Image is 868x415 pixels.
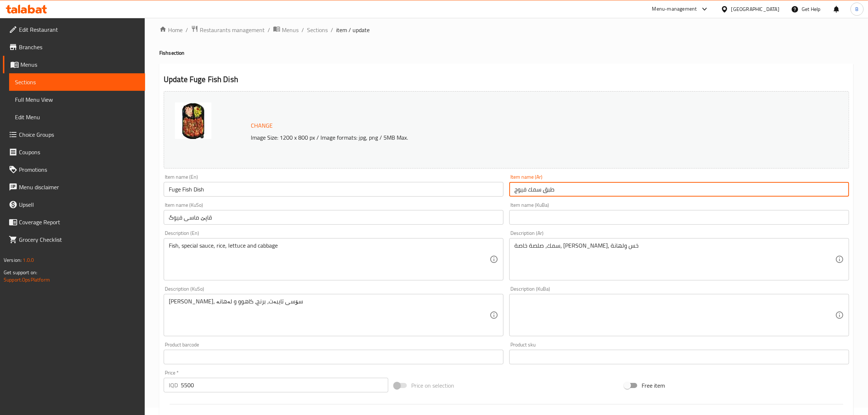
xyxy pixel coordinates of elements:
input: Enter name KuBa [509,210,849,225]
span: Branches [19,43,139,51]
div: [GEOGRAPHIC_DATA] [731,5,779,13]
span: B [855,5,859,13]
span: Edit Restaurant [19,25,139,34]
span: Free item [642,381,665,390]
li: / [331,26,333,34]
p: Image Size: 1200 x 800 px / Image formats: jpg, png / 5MB Max. [248,133,745,142]
nav: breadcrumb [159,25,853,35]
span: Menus [282,26,299,34]
span: Full Menu View [15,95,139,104]
span: Coupons [19,148,139,156]
span: Sections [15,78,139,86]
a: Full Menu View [9,91,145,108]
a: Branches [3,38,145,56]
li: / [301,26,304,34]
div: Menu-management [652,5,697,13]
a: Coupons [3,143,145,161]
a: Upsell [3,196,145,213]
span: Grocery Checklist [19,235,139,244]
a: Sections [9,73,145,91]
a: Restaurants management [191,25,265,35]
input: Please enter product barcode [164,350,503,364]
li: / [268,26,270,34]
span: Promotions [19,165,139,174]
p: IQD [169,381,178,389]
textarea: سمك، صلصة خاصة، [PERSON_NAME]، خس ولهانة [514,242,835,277]
h4: Fish section [159,49,853,57]
span: Change [251,120,273,131]
input: Please enter product sku [509,350,849,364]
input: Enter name En [164,182,503,197]
a: Choice Groups [3,126,145,143]
span: Version: [4,255,22,265]
a: Menus [273,25,299,35]
li: / [186,26,188,34]
a: Sections [307,26,328,34]
img: %D8%B7%D8%A8%D9%82_%D8%B3%D9%85%D9%83_%D9%81%D9%8A%D9%88%D8%AC%D9%86638934661723434665.jpg [175,102,211,139]
input: Enter name KuSo [164,210,503,225]
a: Support.OpsPlatform [4,275,50,284]
a: Edit Menu [9,108,145,126]
span: Menus [20,60,139,69]
a: Promotions [3,161,145,178]
textarea: [PERSON_NAME]، سۆسی تایبەت، برنج، کاهوو و لەهانە [169,298,490,333]
a: Menu disclaimer [3,178,145,196]
span: Restaurants management [200,26,265,34]
span: Coverage Report [19,218,139,226]
h2: Update Fuge Fish Dish [164,74,849,85]
span: Upsell [19,200,139,209]
textarea: Fish, special sauce, rice, lettuce and cabbage [169,242,490,277]
a: Edit Restaurant [3,21,145,38]
button: Change [248,118,276,133]
span: Menu disclaimer [19,183,139,191]
a: Home [159,26,183,34]
a: Coverage Report [3,213,145,231]
a: Menus [3,56,145,73]
span: Price on selection [411,381,454,390]
a: Grocery Checklist [3,231,145,248]
span: Edit Menu [15,113,139,121]
input: Enter name Ar [509,182,849,197]
input: Please enter price [181,378,388,392]
span: item / update [336,26,370,34]
span: Get support on: [4,268,37,277]
span: 1.0.0 [23,255,34,265]
span: Choice Groups [19,130,139,139]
